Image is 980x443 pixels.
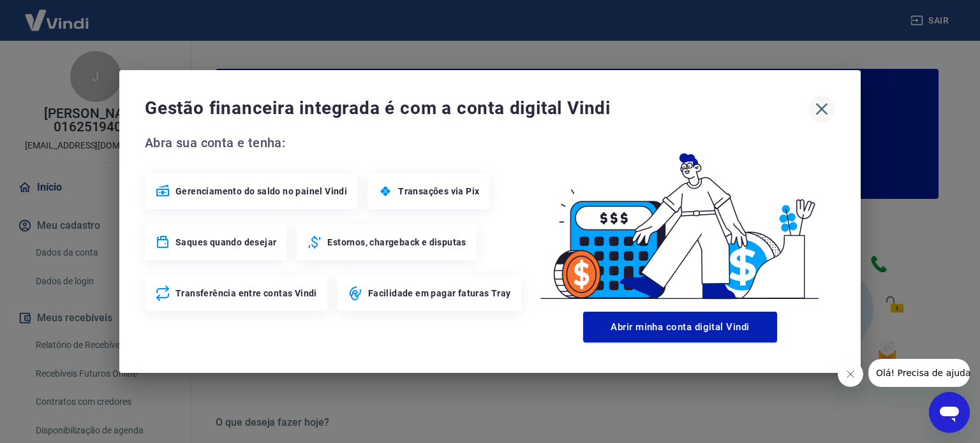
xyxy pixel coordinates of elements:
iframe: Fechar mensagem [838,361,863,387]
button: Abrir minha conta digital Vindi [583,312,777,342]
span: Abra sua conta e tenha: [145,133,525,153]
span: Olá! Precisa de ajuda? [8,9,107,19]
span: Facilidade em pagar faturas Tray [368,287,511,300]
span: Gerenciamento do saldo no painel Vindi [175,185,347,198]
img: Good Billing [525,133,835,307]
span: Transferência entre contas Vindi [175,287,317,300]
span: Gestão financeira integrada é com a conta digital Vindi [145,96,808,121]
span: Saques quando desejar [175,236,276,249]
span: Transações via Pix [398,185,479,198]
iframe: Mensagem da empresa [868,359,970,387]
span: Estornos, chargeback e disputas [327,236,466,249]
iframe: Botão para abrir a janela de mensagens [929,392,970,433]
